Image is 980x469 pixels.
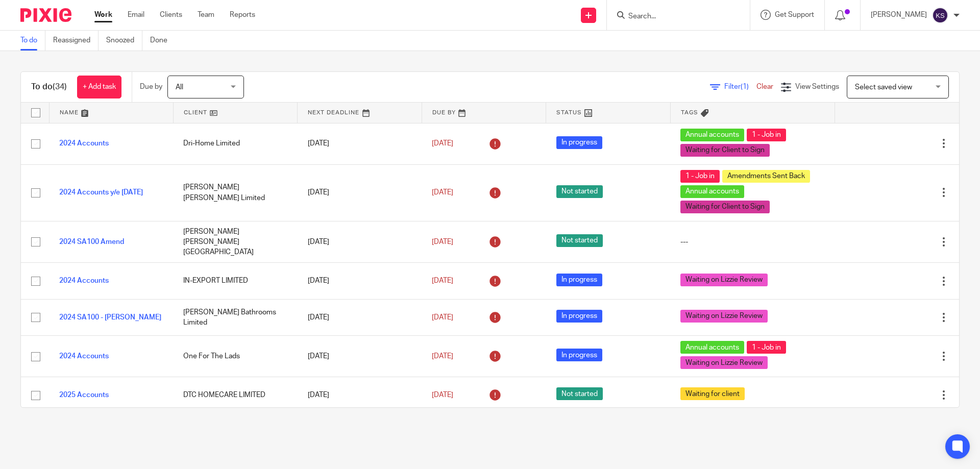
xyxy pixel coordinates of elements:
[160,10,182,20] a: Clients
[298,123,422,164] td: [DATE]
[94,10,112,20] a: Work
[59,391,109,399] a: 2025 Accounts
[680,310,768,323] span: Waiting on Lizzie Review
[176,84,183,91] span: All
[680,201,770,213] span: Waiting for Client to Sign
[106,31,142,51] a: Snoozed
[432,314,453,321] span: [DATE]
[680,129,744,141] span: Annual accounts
[556,136,602,149] span: In progress
[680,185,744,198] span: Annual accounts
[150,31,175,51] a: Done
[556,185,603,198] span: Not started
[871,10,927,20] p: [PERSON_NAME]
[556,274,602,286] span: In progress
[855,84,912,91] span: Select saved view
[128,10,144,20] a: Email
[932,7,948,23] img: svg%3E
[77,76,121,98] a: + Add task
[59,140,109,147] a: 2024 Accounts
[432,277,453,284] span: [DATE]
[680,387,745,400] span: Waiting for client
[556,310,602,323] span: In progress
[681,110,698,115] span: Tags
[432,353,453,360] span: [DATE]
[432,391,453,399] span: [DATE]
[59,353,109,360] a: 2024 Accounts
[556,234,603,247] span: Not started
[198,10,214,20] a: Team
[31,82,67,92] h1: To do
[59,189,143,196] a: 2024 Accounts y/e [DATE]
[680,341,744,354] span: Annual accounts
[53,31,99,51] a: Reassigned
[173,123,297,164] td: Dri-Home Limited
[53,83,67,91] span: (34)
[59,238,124,245] a: 2024 SA100 Amend
[680,237,824,247] div: ---
[298,164,422,221] td: [DATE]
[173,336,297,377] td: One For The Lads
[741,83,749,90] span: (1)
[680,274,768,286] span: Waiting on Lizzie Review
[173,299,297,335] td: [PERSON_NAME] Bathrooms Limited
[20,31,45,51] a: To do
[298,336,422,377] td: [DATE]
[140,82,162,92] p: Due by
[59,277,109,284] a: 2024 Accounts
[795,83,839,90] span: View Settings
[432,238,453,245] span: [DATE]
[432,189,453,196] span: [DATE]
[298,377,422,413] td: [DATE]
[680,170,720,183] span: 1 - Job in
[556,349,602,361] span: In progress
[173,377,297,413] td: DTC HOMECARE LIMITED
[724,83,756,90] span: Filter
[20,8,71,22] img: Pixie
[556,387,603,400] span: Not started
[173,164,297,221] td: [PERSON_NAME] [PERSON_NAME] Limited
[756,83,773,90] a: Clear
[747,129,786,141] span: 1 - Job in
[173,221,297,263] td: [PERSON_NAME] [PERSON_NAME][GEOGRAPHIC_DATA]
[173,263,297,299] td: IN-EXPORT LIMITED
[627,12,719,21] input: Search
[722,170,810,183] span: Amendments Sent Back
[230,10,255,20] a: Reports
[432,140,453,147] span: [DATE]
[680,144,770,157] span: Waiting for Client to Sign
[298,263,422,299] td: [DATE]
[298,299,422,335] td: [DATE]
[747,341,786,354] span: 1 - Job in
[59,314,161,321] a: 2024 SA100 - [PERSON_NAME]
[298,221,422,263] td: [DATE]
[775,11,814,18] span: Get Support
[680,356,768,369] span: Waiting on Lizzie Review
